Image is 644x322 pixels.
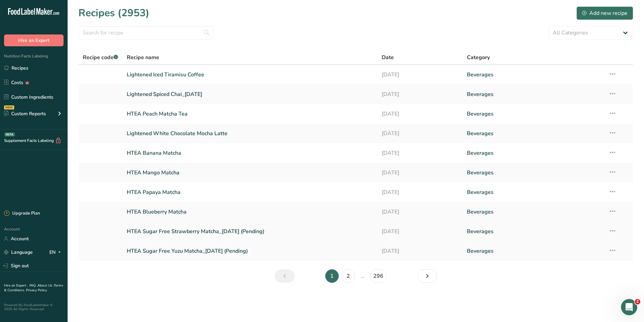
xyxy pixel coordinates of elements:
a: HTEA Peach Matcha Tea [127,107,374,121]
span: Recipe code [83,54,118,61]
a: Beverages [467,68,600,82]
a: HTEA Mango Matcha [127,166,374,180]
span: Category [467,53,490,61]
span: Recipe name [127,53,159,61]
input: Search for recipe [78,26,214,40]
a: [DATE] [382,87,459,101]
h1: Recipes (2953) [78,5,149,21]
div: Add new recipe [582,9,627,17]
a: Terms & Conditions . [4,283,63,293]
a: Beverages [467,166,600,180]
a: Lightened White Chocolate Mocha Latte [127,126,374,141]
a: [DATE] [382,205,459,219]
div: Custom Reports [4,110,46,117]
div: EN [49,248,64,256]
a: Beverages [467,107,600,121]
a: Previous page [275,269,294,283]
div: BETA [4,132,15,137]
button: Hire an Expert [4,34,64,46]
a: [DATE] [382,224,459,239]
a: HTEA Banana Matcha [127,146,374,160]
span: 2 [635,299,640,304]
a: Privacy Policy [26,288,47,293]
a: FAQ . [29,283,38,288]
a: Beverages [467,146,600,160]
button: Add new recipe [576,6,633,20]
span: Date [382,53,394,61]
a: Beverages [467,126,600,141]
a: [DATE] [382,185,459,199]
div: Upgrade Plan [4,210,40,217]
a: [DATE] [382,146,459,160]
a: Next page [418,269,437,283]
iframe: Intercom live chat [621,299,637,315]
a: Hire an Expert . [4,283,28,288]
a: HTEA Sugar Free Yuzu Matcha_[DATE] (Pending) [127,244,374,258]
div: NEW [4,105,14,109]
a: Beverages [467,244,600,258]
a: Lightened Spiced Chai_[DATE] [127,87,374,101]
a: Language [4,246,33,258]
a: HTEA Papaya Matcha [127,185,374,199]
a: Beverages [467,185,600,199]
a: Page 2. [341,269,355,283]
a: [DATE] [382,244,459,258]
a: [DATE] [382,68,459,82]
a: Beverages [467,224,600,239]
a: Lightened Iced Tiramisu Coffee [127,68,374,82]
a: Page 296. [370,269,386,283]
a: [DATE] [382,126,459,141]
a: [DATE] [382,166,459,180]
a: Beverages [467,87,600,101]
a: About Us . [38,283,54,288]
a: Beverages [467,205,600,219]
div: Powered By FoodLabelMaker © 2025 All Rights Reserved [4,303,64,311]
a: [DATE] [382,107,459,121]
a: HTEA Blueberry Matcha [127,205,374,219]
a: HTEA Sugar Free Strawberry Matcha_[DATE] (Pending) [127,224,374,239]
